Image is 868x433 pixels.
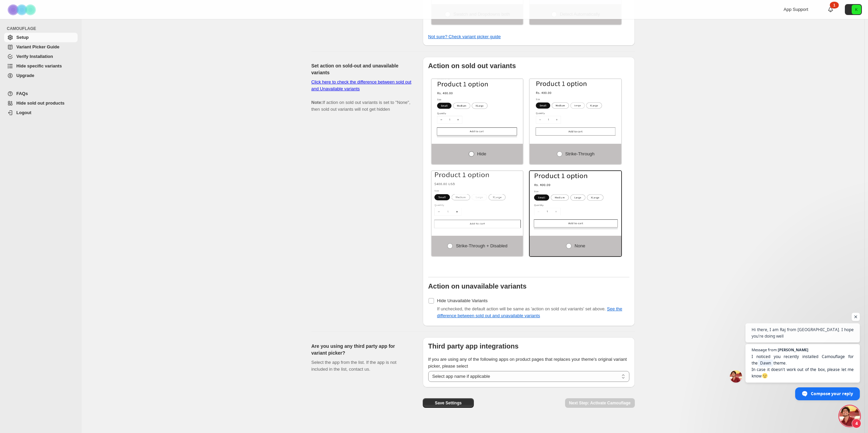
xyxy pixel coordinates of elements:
[752,353,854,379] span: I noticed you recently installed Camouflage for the theme. In case it doesn't work out of the box...
[437,298,488,303] span: Hide Unavailable Variants
[428,282,527,290] b: Action on unavailable variants
[423,398,474,408] button: Save Settings
[852,419,861,428] span: 4
[16,110,31,115] span: Logout
[4,71,78,80] a: Upgrade
[5,0,39,19] img: Camouflage
[855,7,858,12] text: K
[432,79,523,137] img: Hide
[456,243,507,248] span: Strike-through + Disabled
[428,62,516,69] b: Action on sold out variants
[435,400,462,406] span: Save Settings
[811,388,853,400] span: Compose your reply
[311,62,412,76] h2: Set action on sold-out and unavailable variants
[4,61,78,71] a: Hide specific variants
[778,348,808,352] span: [PERSON_NAME]
[4,42,78,52] a: Variant Picker Guide
[428,342,519,350] b: Third party app integrations
[311,343,412,356] h2: Are you using any third party app for variant picker?
[752,348,777,352] span: Message from
[839,406,860,426] div: Open chat
[565,151,595,156] span: Strike-through
[16,100,65,106] span: Hide sold out products
[852,5,861,14] span: Avatar with initials K
[428,34,501,39] a: Not sure? Check variant picker guide
[4,89,78,98] a: FAQs
[311,79,412,112] span: If action on sold out variants is set to "None", then sold out variants will not get hidden
[16,54,53,59] span: Verify Installation
[752,326,854,339] span: Hi there, I am Raj from [GEOGRAPHIC_DATA]. I hope you're doing well
[428,357,627,369] span: If you are using any of the following apps on product pages that replaces your theme's original v...
[845,4,862,15] button: Avatar with initials K
[784,7,808,12] span: App Support
[16,63,62,68] span: Hide specific variants
[4,108,78,118] a: Logout
[477,151,486,156] span: Hide
[311,360,397,372] span: Select the app from the list. If the app is not included in the list, contact us.
[437,306,622,318] span: If unchecked, the default action will be same as 'action on sold out variants' set above.
[7,26,78,31] span: CAMOUFLAGE
[4,52,78,61] a: Verify Installation
[575,243,585,248] span: None
[311,100,323,105] b: Note:
[827,6,834,13] a: 1
[4,33,78,42] a: Setup
[16,35,29,40] span: Setup
[16,44,59,49] span: Variant Picker Guide
[16,91,28,96] span: FAQs
[16,73,34,78] span: Upgrade
[530,171,621,229] img: None
[311,79,412,91] a: Click here to check the difference between sold out and Unavailable variants
[432,171,523,229] img: Strike-through + Disabled
[530,79,621,137] img: Strike-through
[4,98,78,108] a: Hide sold out products
[830,2,839,9] div: 1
